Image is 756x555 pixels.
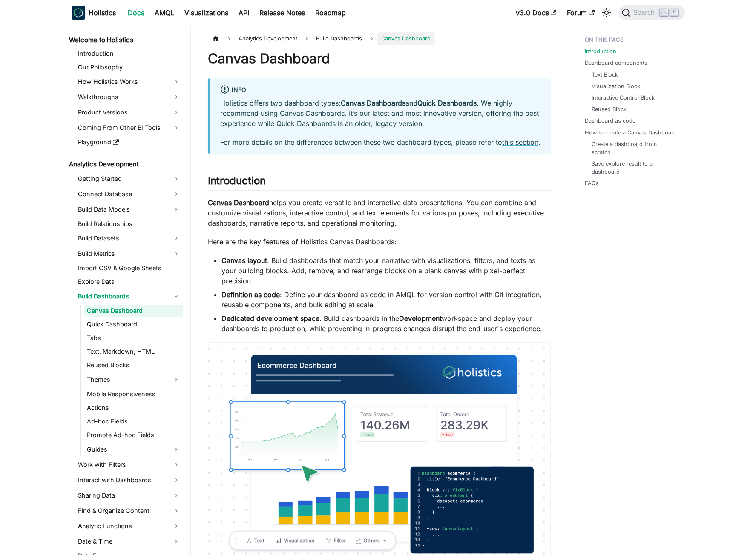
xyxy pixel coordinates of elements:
a: Build Data Models [75,203,183,216]
li: : Build dashboards in the workspace and deploy your dashboards to production, while preventing in... [221,313,551,334]
a: FAQs [585,179,599,187]
p: For more details on the differences between these two dashboard types, please refer to . [220,137,540,147]
a: Welcome to Holistics [66,34,183,46]
span: Canvas Dashboard [377,32,435,45]
li: : Define your dashboard as code in AMQL for version control with Git integration, reusable compon... [221,289,551,310]
a: Playground [75,136,183,148]
a: Walkthroughs [75,90,183,104]
a: Build Metrics [75,247,183,260]
b: Holistics [89,8,116,18]
strong: Dedicated development space [221,314,319,323]
a: Themes [84,373,183,386]
nav: Breadcrumbs [208,32,551,45]
a: Roadmap [310,6,351,20]
a: Build Dashboards [75,289,183,303]
p: helps you create versatile and interactive data presentations. You can combine and customize visu... [208,197,551,228]
img: Holistics [72,6,85,20]
a: Reused Blocks [84,359,183,371]
a: HolisticsHolistics [72,6,116,20]
a: Forum [562,6,600,20]
a: Home page [208,32,224,45]
a: Guides [84,443,183,456]
nav: Docs sidebar [63,26,191,555]
strong: Canvas Dashboard [208,198,269,207]
a: Coming From Other BI Tools [75,121,183,134]
a: Date & Time [75,535,183,548]
a: Analytics Development [66,158,183,170]
a: Our Philosophy [75,61,183,73]
a: Sharing Data [75,489,183,502]
button: Search (Ctrl+K) [618,5,684,20]
span: Search [630,9,660,17]
kbd: K [670,9,678,16]
a: Promote Ad-hoc Fields [84,429,183,441]
a: Explore Data [75,276,183,288]
h1: Canvas Dashboard [208,50,551,67]
p: Here are the key features of Holistics Canvas Dashboards: [208,237,551,247]
a: Interact with Dashboards [75,473,183,487]
a: Introduction [75,48,183,60]
a: Analytic Functions [75,519,183,533]
strong: Definition as code [221,290,280,299]
a: API [233,6,254,20]
a: Dashboard as code [585,117,635,125]
a: Introduction [585,47,616,55]
a: AMQL [149,6,179,20]
button: Switch between dark and light mode (currently light mode) [600,6,613,20]
span: Build Dashboards [312,32,366,45]
a: Visualizations [179,6,233,20]
a: Find & Organize Content [75,504,183,518]
a: this section [502,138,538,146]
a: Reused Block [592,105,627,113]
a: Build Datasets [75,232,183,245]
a: Visualization Block [592,82,640,90]
strong: Canvas Dashboards [341,99,405,107]
h2: Introduction [208,175,551,191]
a: Text Block [592,71,618,79]
span: Analytics Development [234,32,302,45]
a: Docs [123,6,149,20]
a: Mobile Responsiveness [84,388,183,400]
a: v3.0 Docs [511,6,562,20]
a: Quick Dashboard [84,318,183,330]
a: Work with Filters [75,458,183,472]
a: Quick Dashboards [417,99,477,107]
a: Actions [84,402,183,414]
a: Connect Database [75,187,183,201]
a: Product Versions [75,106,183,119]
a: How Holistics Works [75,75,183,89]
a: Getting Started [75,172,183,186]
strong: Canvas layout [221,256,267,265]
strong: Development [399,314,442,323]
a: Text, Markdown, HTML [84,346,183,358]
a: Create a dashboard from scratch [592,140,676,156]
a: Release Notes [254,6,310,20]
a: Build Relationships [75,218,183,230]
a: Tabs [84,332,183,344]
a: Save explore result to a dashboard [592,160,676,176]
div: info [220,85,540,96]
li: : Build dashboards that match your narrative with visualizations, filters, and texts as your buil... [221,255,551,286]
p: Holistics offers two dashboard types: and . We highly recommend using Canvas Dashboards. It’s our... [220,98,540,129]
a: Dashboard components [585,59,647,67]
a: How to create a Canvas Dashboard [585,129,677,137]
a: Import CSV & Google Sheets [75,262,183,274]
a: Ad-hoc Fields [84,415,183,427]
a: Interactive Control Block [592,94,655,102]
a: Canvas Dashboard [84,305,183,317]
